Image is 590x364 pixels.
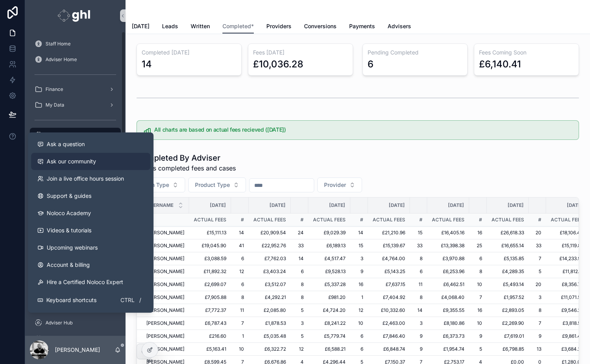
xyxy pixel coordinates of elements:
[410,291,427,304] td: 8
[427,239,469,252] td: £13,398.38
[317,177,362,192] button: Select Button
[410,278,427,291] td: 11
[30,53,121,67] a: Adviser Home
[508,202,524,208] span: [DATE]
[329,202,345,208] span: [DATE]
[47,278,123,286] span: Hire a Certified Noloco Expert
[30,331,121,346] a: Meet The Team
[368,291,410,304] td: £7,404.92
[188,177,246,192] button: Select Button
[487,239,529,252] td: £16,655.14
[195,181,230,189] span: Product Type
[137,278,189,291] td: [PERSON_NAME]
[189,330,231,343] td: £216.60
[546,317,588,330] td: £3,818.57
[529,226,546,239] td: 20
[162,22,178,30] span: Leads
[308,226,350,239] td: £9,029.39
[368,252,410,265] td: £4,764.00
[469,291,487,304] td: 7
[231,265,249,278] td: 12
[308,278,350,291] td: £5,337.28
[47,175,124,183] span: Join a live office hours session
[291,343,308,356] td: 12
[25,31,126,336] div: scrollable content
[308,291,350,304] td: £981.20
[469,317,487,330] td: 10
[222,22,254,30] span: Completed*
[137,297,143,303] span: /
[479,58,521,71] div: £6,140.41
[137,239,189,252] td: [PERSON_NAME]
[291,214,308,226] td: #
[137,304,189,317] td: [PERSON_NAME]
[388,19,411,35] a: Advisers
[137,330,189,343] td: [PERSON_NAME]
[46,56,77,63] span: Adviser Home
[546,278,588,291] td: £8,356.74
[47,226,91,234] span: Videos & tutorials
[147,202,173,208] span: Username
[350,239,368,252] td: 15
[266,19,291,35] a: Providers
[31,187,150,205] a: Support & guides
[191,19,210,35] a: Written
[291,304,308,317] td: 5
[308,317,350,330] td: £8,241.22
[143,181,169,189] span: Plan Type
[469,304,487,317] td: 16
[427,304,469,317] td: £9,355.55
[270,202,286,208] span: [DATE]
[529,265,546,278] td: 5
[231,330,249,343] td: 1
[546,226,588,239] td: £18,106.44
[368,304,410,317] td: £10,332.60
[47,209,91,217] span: Noloco Academy
[487,265,529,278] td: £4,289.35
[253,58,303,71] div: £10,036.28
[529,252,546,265] td: 7
[47,192,91,200] span: Support & guides
[529,291,546,304] td: 3
[291,252,308,265] td: 14
[189,265,231,278] td: £11,892.32
[388,22,411,30] span: Advisers
[31,291,150,310] button: Keyboard shortcutsCtrl/
[410,226,427,239] td: 15
[546,265,588,278] td: £11,812.12
[291,291,308,304] td: 8
[529,330,546,343] td: 9
[427,252,469,265] td: £3,970.88
[189,278,231,291] td: £2,699.07
[46,86,63,92] span: Finance
[427,330,469,343] td: £6,373.73
[249,265,291,278] td: £3,403.24
[427,278,469,291] td: £6,462.51
[368,278,410,291] td: £7,637.15
[291,265,308,278] td: 6
[410,330,427,343] td: 9
[479,49,574,56] h3: Fees Coming Soon
[308,252,350,265] td: £4,517.47
[46,102,64,108] span: My Data
[410,252,427,265] td: 8
[546,304,588,317] td: £9,546.27
[487,252,529,265] td: £5,135.85
[189,239,231,252] td: £19,045.90
[529,304,546,317] td: 8
[30,128,121,142] a: Analytics
[189,304,231,317] td: £7,772.37
[30,98,121,112] a: My Data
[469,239,487,252] td: 25
[222,19,254,34] a: Completed*
[46,296,97,304] span: Keyboard shortcuts
[567,202,583,208] span: [DATE]
[427,291,469,304] td: £4,068.40
[249,304,291,317] td: £2,085.80
[368,58,373,71] div: 6
[350,330,368,343] td: 6
[231,214,249,226] td: #
[469,226,487,239] td: 16
[546,330,588,343] td: £9,861.45
[249,343,291,356] td: £6,322.72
